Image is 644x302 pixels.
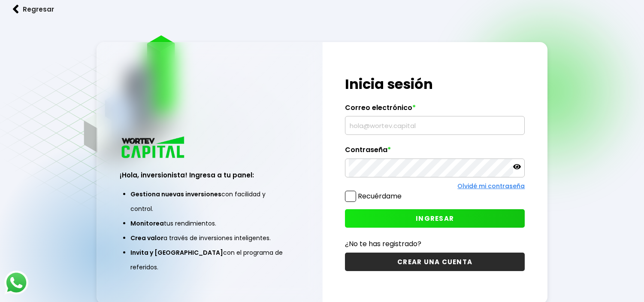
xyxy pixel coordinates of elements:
h1: Inicia sesión [345,74,525,95]
p: ¿No te has registrado? [345,238,525,249]
li: con facilidad y control. [130,187,289,216]
span: INGRESAR [416,214,454,223]
a: Olvidé mi contraseña [457,182,525,190]
label: Correo electrónico [345,104,525,116]
img: logos_whatsapp-icon.242b2217.svg [4,271,28,295]
label: Recuérdame [358,191,402,201]
li: con el programa de referidos. [130,245,289,275]
button: CREAR UNA CUENTA [345,253,525,271]
span: Crea valor [130,234,163,242]
img: flecha izquierda [13,5,19,14]
button: INGRESAR [345,209,525,228]
li: tus rendimientos. [130,216,289,231]
h3: ¡Hola, inversionista! Ingresa a tu panel: [120,170,300,180]
span: Gestiona nuevas inversiones [130,190,221,198]
span: Invita y [GEOGRAPHIC_DATA] [130,248,223,257]
span: Monitorea [130,219,164,228]
li: a través de inversiones inteligentes. [130,231,289,245]
img: logo_wortev_capital [120,135,187,161]
a: ¿No te has registrado?CREAR UNA CUENTA [345,238,525,271]
label: Contraseña [345,146,525,159]
input: hola@wortev.capital [349,116,521,134]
